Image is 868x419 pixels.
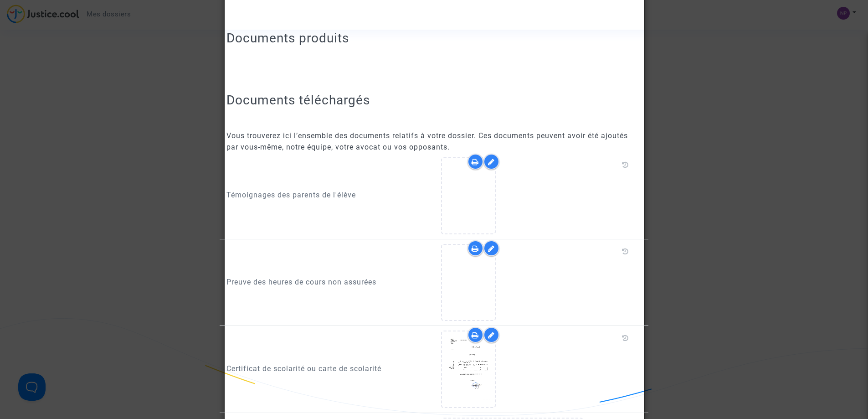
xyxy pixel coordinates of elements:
[226,30,642,46] h2: Documents produits
[226,363,427,374] p: Certificat de scolarité ou carte de scolarité
[226,92,642,108] h2: Documents téléchargés
[226,189,427,201] p: Témoignages des parents de l'élève
[226,131,628,151] span: Vous trouverez ici l’ensemble des documents relatifs à votre dossier. Ces documents peuvent avoir...
[226,276,427,288] p: Preuve des heures de cours non assurées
